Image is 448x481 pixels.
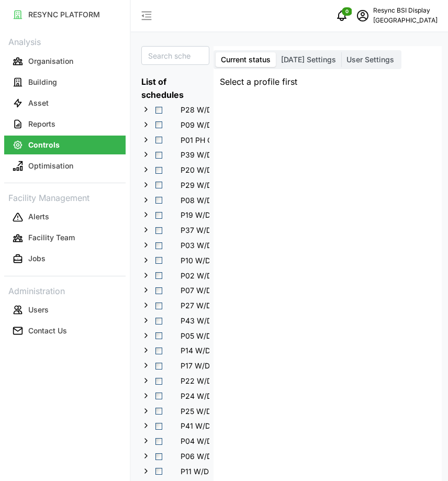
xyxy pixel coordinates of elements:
p: Organisation [28,56,73,66]
span: P24 W/D 0700-2100, W/E 0700-1400, PH Off (4 FCUs) [164,389,378,402]
span: 0 [345,8,349,15]
span: P09 W/D W/E PH Off 2200 (2 + 26 FCUs) [164,118,332,131]
p: Contact Us [28,326,67,336]
p: RESYNC PLATFORM [28,9,100,20]
button: Reports [4,115,126,133]
a: Reports [4,114,126,135]
span: P24 W/D 0700-2100, W/E 0700-1400, PH Off (4 FCUs) [181,391,371,401]
span: Select P01 PH Off (21 FCUs) [155,137,162,143]
p: Facility Management [4,189,126,205]
span: P02 W/D Off 0200, W/E Off 1500 PH Off (9 FCUs) [181,271,352,281]
span: P25 W/D 0700-2200, W/E PH Off 2100 (3 FCUs) [181,406,349,417]
span: P05 W/D Off 1700 2200 W/E Off 1400 2200 PH Off (4 FCUs, 2 Off timing) [164,329,442,342]
span: P22 W/D W/E PH [PHONE_NUMBER] (4 FCUs) [181,376,340,386]
span: Select P25 W/D 0700-2200, W/E PH Off 2100 (3 FCUs) [155,408,162,415]
button: Building [4,73,126,92]
span: Select P07 W/D Off 2200, W/E Off 1400, PH Off (6 FCUs) [155,287,162,294]
button: Asset [4,94,126,113]
span: P08 W/D Off 2200, W/E Off 1500, PH Off (15 FCUs) [164,194,364,206]
p: Resync BSI Display [373,6,438,16]
a: RESYNC PLATFORM [4,4,126,25]
button: Controls [4,136,126,154]
span: P28 W/D W/E PH [PHONE_NUMBER] (33 FCUs) [181,105,345,115]
button: schedule [352,5,373,26]
span: P07 W/D Off 2200, W/E Off 1400, PH Off (6 FCUs) [181,285,354,296]
p: List of schedules [141,75,209,102]
p: Optimisation [28,161,73,171]
span: Current status [221,55,271,64]
span: P17 W/D W/E PH [PHONE_NUMBER] (4 FCUs) [181,361,338,371]
span: P25 W/D 0700-2200, W/E PH Off 2100 (3 FCUs) [164,405,356,417]
span: P04 W/D W/E PH Off 1700 (2 FCUs) [181,436,304,446]
span: P04 W/D W/E PH Off 1700 (2 FCUs) [164,434,311,447]
input: Search schedules [141,46,209,65]
span: P41 W/D W/E PH 1500-2300 (3 FCUs) [164,419,327,432]
span: Select P11 W/D W/E PH Off 2300 (2 FCUs) [155,468,162,475]
a: Organisation [4,51,126,72]
span: P19 W/D 0700-1430, W/E 0700-1100, PH Off (14 FCUs) [164,208,378,221]
span: Select P19 W/D 0700-1430, W/E 0700-1100, PH Off (14 FCUs) [155,212,162,219]
span: P10 W/D Off 2300, W/E Off 1500, PH Off (13 FCUs) [164,254,363,266]
a: Optimisation [4,155,126,176]
span: Select P37 W/D 1430-2200, W/E 1100-1500, PH Off (14 FCUs) [155,227,162,234]
a: Controls [4,135,126,155]
a: Users [4,299,126,320]
p: Reports [28,119,55,129]
span: P08 W/D Off 2200, W/E Off 1500, PH Off (15 FCUs) [181,195,357,206]
p: Jobs [28,253,46,264]
span: Select P41 W/D W/E PH 1500-2300 (3 FCUs) [155,423,162,430]
span: Select P22 W/D W/E PH 0700-1500 (4 FCUs) [155,378,162,385]
span: P43 W/D W/E PH [PHONE_NUMBER] (6 FCUs) [181,316,340,326]
span: User Settings [346,55,394,64]
span: Select P06 W/D Off 2000, W/E Off 1400, PH Off (2 FCUs) [155,453,162,460]
span: P27 W/D 0700-2200, W/E 0700-1500, PH Off (6 FCUs) [164,299,379,311]
span: P14 W/D W/E PH 0600-0000 (4 FCUs) [164,344,346,356]
span: P14 W/D W/E PH [PHONE_NUMBER] (4 FCUs) [181,345,339,356]
button: Facility Team [4,229,126,248]
span: P11 W/D W/E PH Off 2300 (2 FCUs) [181,466,303,477]
span: Select P10 W/D Off 2300, W/E Off 1500, PH Off (13 FCUs) [155,257,162,264]
span: P29 W/D W/E PH 0700-2300 (15 FCUs) [164,178,350,191]
a: Asset [4,93,126,114]
p: Analysis [4,33,126,49]
span: P27 W/D 0700-2200, W/E 0700-1500, PH Off (6 FCUs) [181,300,372,311]
button: RESYNC PLATFORM [4,5,126,24]
span: Select P02 W/D Off 0200, W/E Off 1500 PH Off (9 FCUs) [155,272,162,279]
span: [DATE] Settings [281,55,336,64]
span: P03 W/D Off 1700, W/E Off 1400, PH Off (13 FCUs) [164,239,363,251]
span: Select P04 W/D W/E PH Off 1700 (2 FCUs) [155,438,162,445]
button: notifications [331,5,352,26]
a: Jobs [4,249,126,270]
span: Select P09 W/D W/E PH Off 2200 (2 + 26 FCUs) [155,121,162,128]
span: Select P28 W/D W/E PH 0700-2200 (33 FCUs) [155,107,162,114]
p: Users [28,305,49,315]
span: P29 W/D W/E PH [PHONE_NUMBER] (15 FCUs) [181,180,343,191]
span: Select P24 W/D 0700-2100, W/E 0700-1400, PH Off (4 FCUs) [155,393,162,399]
span: Select P29 W/D W/E PH 0700-2300 (15 FCUs) [155,182,162,188]
span: P41 W/D W/E PH [DATE]-2300 (3 FCUs) [181,421,319,431]
span: P03 W/D Off 1700, W/E Off 1400, PH Off (13 FCUs) [181,240,356,251]
button: Organisation [4,52,126,71]
span: P37 W/D 1430-2200, W/E 1100-1500, PH Off (14 FCUs) [164,223,401,236]
p: Facility Team [28,232,75,243]
span: P01 PH Off (21 FCUs) [181,135,253,146]
span: Select P08 W/D Off 2200, W/E Off 1500, PH Off (15 FCUs) [155,197,162,204]
span: P20 W/D W/E PH [PHONE_NUMBER] (16 FCUs) [181,165,343,175]
span: P20 W/D W/E PH 0700-1430 (16 FCUs) [164,163,351,176]
span: P39 W/D W/E PH 1430-2200 (17 FCUs) [164,148,331,161]
span: Select P20 W/D W/E PH 0700-1430 (16 FCUs) [155,167,162,174]
span: Select P03 W/D Off 1700, W/E Off 1400, PH Off (13 FCUs) [155,242,162,249]
button: Users [4,300,126,319]
button: Jobs [4,250,126,269]
span: P11 W/D W/E PH Off 2300 (2 FCUs) [164,465,310,477]
a: Contact Us [4,320,126,341]
div: Select a profile first [214,69,442,95]
span: P28 W/D W/E PH 0700-2200 (33 FCUs) [164,103,352,116]
a: Alerts [4,207,126,228]
span: Select P43 W/D W/E PH 1800-0600 (6 FCUs) [155,318,162,325]
p: Administration [4,283,126,298]
span: Select P39 W/D W/E PH 1430-2200 (17 FCUs) [155,152,162,159]
span: P10 W/D Off 2300, W/E Off 1500, PH Off (13 FCUs) [181,255,356,266]
p: [GEOGRAPHIC_DATA] [373,16,438,26]
span: Select P17 W/D W/E PH 0600-1800 (4 FCUs) [155,363,162,370]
